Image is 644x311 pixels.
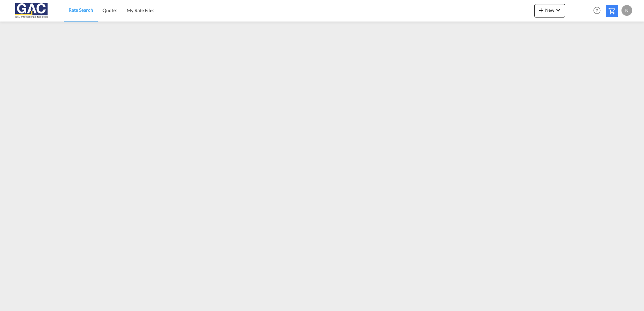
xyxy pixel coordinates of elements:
[591,5,606,17] div: Help
[103,7,117,13] span: Quotes
[554,6,562,14] md-icon: icon-chevron-down
[537,6,545,14] md-icon: icon-plus 400-fg
[621,5,632,16] div: N
[127,7,154,13] span: My Rate Files
[534,4,565,17] button: icon-plus 400-fgNewicon-chevron-down
[69,7,93,13] span: Rate Search
[537,7,562,13] span: New
[591,5,603,16] span: Help
[10,3,55,18] img: 9f305d00dc7b11eeb4548362177db9c3.png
